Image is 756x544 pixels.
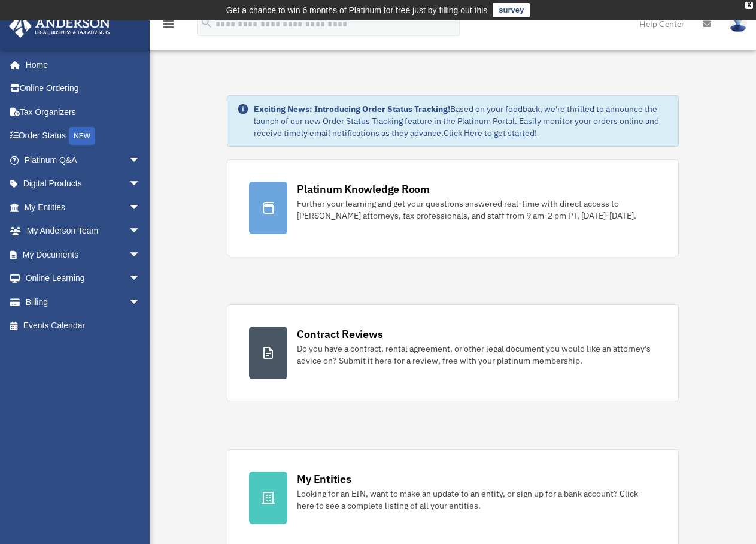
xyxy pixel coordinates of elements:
span: arrow_drop_down [129,195,153,220]
a: My Anderson Teamarrow_drop_down [8,219,159,243]
div: NEW [69,127,95,145]
a: Contract Reviews Do you have a contract, rental agreement, or other legal document you would like... [227,304,678,401]
a: Platinum Q&Aarrow_drop_down [8,148,159,172]
div: My Entities [297,472,351,486]
a: Digital Productsarrow_drop_down [8,172,159,196]
div: Do you have a contract, rental agreement, or other legal document you would like an attorney's ad... [297,343,656,367]
a: survey [493,3,530,17]
a: My Documentsarrow_drop_down [8,243,159,267]
a: Home [8,53,153,77]
a: Events Calendar [8,314,159,338]
div: close [745,2,753,9]
div: Further your learning and get your questions answered real-time with direct access to [PERSON_NAM... [297,198,656,222]
span: arrow_drop_down [129,172,153,197]
span: arrow_drop_down [129,290,153,315]
span: arrow_drop_down [129,148,153,173]
a: Tax Organizers [8,100,159,124]
a: Order StatusNEW [8,124,159,149]
a: menu [162,21,176,31]
div: Platinum Knowledge Room [297,182,430,197]
span: arrow_drop_down [129,243,153,267]
img: Anderson Advisors Platinum Portal [5,14,114,38]
div: Based on your feedback, we're thrilled to announce the launch of our new Order Status Tracking fe... [254,103,668,139]
img: User Pic [729,15,747,32]
div: Get a chance to win 6 months of Platinum for free just by filling out this [226,3,488,17]
span: arrow_drop_down [129,267,153,291]
a: Billingarrow_drop_down [8,290,159,314]
a: Platinum Knowledge Room Further your learning and get your questions answered real-time with dire... [227,159,678,256]
div: Contract Reviews [297,327,382,341]
a: Click Here to get started! [444,128,537,138]
i: menu [162,17,176,31]
a: Online Ordering [8,77,159,101]
strong: Exciting News: Introducing Order Status Tracking! [254,104,450,114]
a: My Entitiesarrow_drop_down [8,195,159,219]
div: Looking for an EIN, want to make an update to an entity, or sign up for a bank account? Click her... [297,488,656,512]
a: Online Learningarrow_drop_down [8,267,159,291]
span: arrow_drop_down [129,219,153,244]
i: search [200,16,213,29]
